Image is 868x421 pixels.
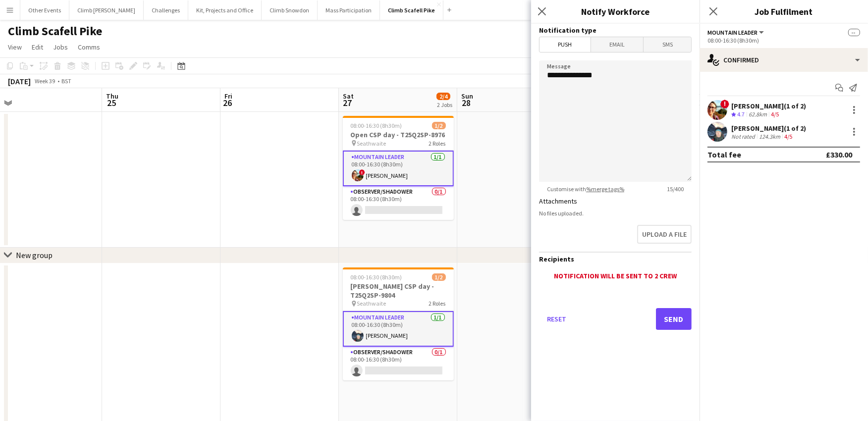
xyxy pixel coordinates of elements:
[144,0,188,20] button: Challenges
[28,41,47,53] a: Edit
[757,133,782,140] div: 124.3km
[357,140,386,147] span: Seathwaite
[4,41,26,53] a: View
[539,26,692,35] h3: Notification type
[700,5,868,18] h3: Job Fulfilment
[539,255,692,263] h3: Recipients
[351,273,402,281] span: 08:00-16:30 (8h30m)
[20,0,69,20] button: Other Events
[432,122,446,129] span: 1/2
[33,77,57,85] span: Week 39
[61,77,71,85] div: BST
[539,308,575,330] button: Reset
[826,150,852,159] div: £330.00
[53,43,68,52] span: Jobs
[343,267,454,380] app-job-card: 08:00-16:30 (8h30m)1/2[PERSON_NAME] CSP day - T25Q2SP-9804 Seathwaite2 RolesMountain Leader1/108:...
[540,37,591,52] span: Push
[351,122,402,129] span: 08:00-16:30 (8h30m)
[707,37,860,44] div: 08:00-16:30 (8h30m)
[771,110,779,118] app-skills-label: 4/5
[262,0,318,20] button: Climb Snowdon
[591,37,644,52] span: Email
[539,197,577,206] label: Attachments
[78,43,100,52] span: Comms
[318,0,380,20] button: Mass Participation
[539,271,692,280] div: Notification will be sent to 2 crew
[656,308,692,330] button: Send
[436,93,450,100] span: 2/4
[359,169,365,175] span: !
[341,97,354,108] span: 27
[343,311,454,347] app-card-role: Mountain Leader1/108:00-16:30 (8h30m)[PERSON_NAME]
[848,29,860,36] span: --
[707,29,765,36] button: Mountain Leader
[531,5,700,18] h3: Notify Workforce
[224,92,232,101] span: Fri
[16,250,53,260] div: New group
[343,130,454,139] h3: Open CSP day - T25Q2SP-8976
[343,347,454,380] app-card-role: Observer/Shadower0/108:00-16:30 (8h30m)
[49,41,72,53] a: Jobs
[343,151,454,186] app-card-role: Mountain Leader1/108:00-16:30 (8h30m)![PERSON_NAME]
[461,92,473,101] span: Sun
[437,101,452,108] div: 2 Jobs
[731,124,806,133] div: [PERSON_NAME] (1 of 2)
[8,76,31,86] div: [DATE]
[8,43,22,52] span: View
[539,185,632,193] span: Customise with
[539,210,692,217] div: No files uploaded.
[700,48,868,72] div: Confirmed
[105,97,118,108] span: 25
[429,140,446,147] span: 2 Roles
[707,29,758,36] span: Mountain Leader
[188,0,262,20] button: Kit, Projects and Office
[784,133,792,140] app-skills-label: 4/5
[74,41,104,53] a: Comms
[343,92,354,101] span: Sat
[731,133,757,140] div: Not rated
[747,110,769,119] div: 62.8km
[429,300,446,307] span: 2 Roles
[343,282,454,300] h3: [PERSON_NAME] CSP day - T25Q2SP-9804
[731,102,806,110] div: [PERSON_NAME] (1 of 2)
[659,185,692,193] span: 15 / 400
[737,110,745,118] span: 4.7
[32,43,43,52] span: Edit
[106,92,118,101] span: Thu
[223,97,232,108] span: 26
[357,300,386,307] span: Seathwaite
[720,100,729,108] span: !
[637,225,692,244] button: Upload a file
[343,116,454,220] app-job-card: 08:00-16:30 (8h30m)1/2Open CSP day - T25Q2SP-8976 Seathwaite2 RolesMountain Leader1/108:00-16:30 ...
[644,37,691,52] span: SMS
[460,97,473,108] span: 28
[432,273,446,281] span: 1/2
[343,186,454,220] app-card-role: Observer/Shadower0/108:00-16:30 (8h30m)
[707,150,741,159] div: Total fee
[8,24,102,39] h1: Climb Scafell Pike
[69,0,144,20] button: Climb [PERSON_NAME]
[586,185,624,193] a: %merge tags%
[380,0,443,20] button: Climb Scafell Pike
